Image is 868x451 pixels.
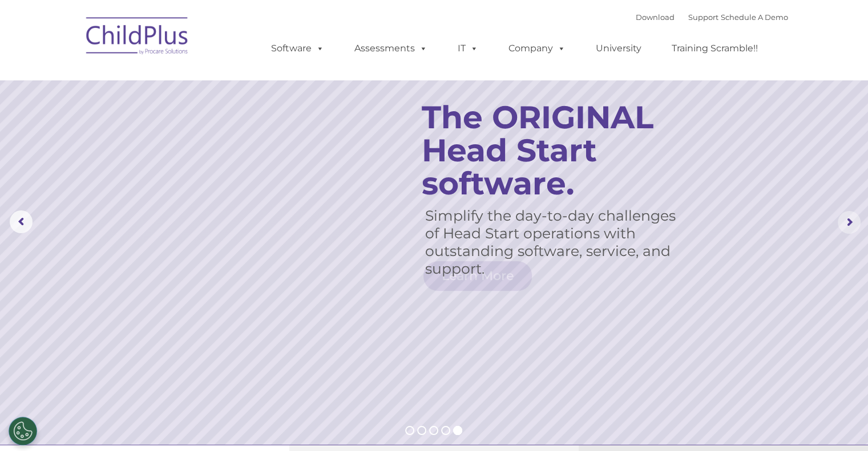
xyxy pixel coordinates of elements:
[688,13,718,22] a: Support
[425,207,679,278] rs-layer: Simplify the day-to-day challenges of Head Start operations with outstanding software, service, a...
[660,37,769,60] a: Training Scramble!!
[636,13,788,22] font: |
[446,37,490,60] a: IT
[159,122,207,131] span: Phone number
[423,261,532,291] a: Learn More
[343,37,439,60] a: Assessments
[497,37,577,60] a: Company
[584,37,653,60] a: University
[636,13,675,22] a: Download
[9,417,37,445] button: Cookies Settings
[721,13,788,22] a: Schedule A Demo
[80,9,195,66] img: ChildPlus by Procare Solutions
[260,37,336,60] a: Software
[159,75,193,84] span: Last name
[422,101,693,200] rs-layer: The ORIGINAL Head Start software.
